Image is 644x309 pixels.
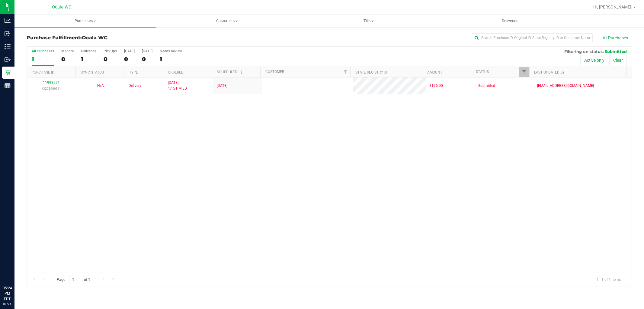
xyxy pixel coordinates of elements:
div: PickUps [104,49,117,53]
a: State Registry ID [355,70,387,74]
inline-svg: Inventory [5,44,11,50]
div: 0 [61,56,74,63]
a: Last Updated By [534,70,565,74]
a: Customer [265,70,284,74]
div: 1 [32,56,54,63]
span: Ocala WC [52,5,71,10]
a: Purchase ID [31,70,54,74]
span: Purchases [14,18,156,24]
div: 0 [124,56,135,63]
a: Purchases [14,15,156,27]
a: Status [476,70,489,74]
div: Deliveries [81,49,96,53]
a: Deliveries [439,15,581,27]
iframe: Resource center [6,261,24,279]
button: Active only [580,55,608,65]
div: In Store [61,49,74,53]
h3: Purchase Fulfillment: [27,35,228,41]
span: [DATE] 1:15 PM EDT [168,80,189,91]
span: Customers [156,18,297,24]
inline-svg: Analytics [5,18,11,24]
span: Ocala WC [82,35,107,41]
a: Tills [298,15,439,27]
div: [DATE] [124,49,135,53]
inline-svg: Inbound [5,31,11,37]
span: [DATE] [217,83,227,89]
span: Page of 1 [52,275,95,284]
a: Ordered [168,70,184,74]
p: (327298091) [30,86,72,91]
span: Filtering on status: [564,49,604,54]
button: N/A [97,83,104,89]
div: Needs Review [160,49,182,53]
p: 05:24 PM EDT [3,285,12,302]
p: 09/24 [3,302,12,306]
span: Hi, [PERSON_NAME]! [593,5,633,9]
span: Submitted [478,83,495,89]
span: [EMAIL_ADDRESS][DOMAIN_NAME] [537,83,594,89]
span: Delivery [129,83,141,89]
div: All Purchases [32,49,54,53]
button: All Purchases [599,33,632,43]
span: Not Applicable [97,84,104,88]
span: Tills [298,18,439,24]
a: Amount [427,70,442,74]
inline-svg: Outbound [5,57,11,63]
div: 1 [160,56,182,63]
a: Scheduled [217,70,244,74]
a: Type [129,70,138,74]
a: Filter [340,67,350,77]
div: 1 [81,56,96,63]
inline-svg: Reports [5,83,11,89]
input: Search Purchase ID, Original ID, State Registry ID or Customer Name... [472,33,593,42]
a: Customers [156,15,298,27]
inline-svg: Retail [5,70,11,76]
a: 11998271 [43,81,60,85]
button: Clear [609,55,627,65]
div: 0 [142,56,152,63]
span: 1 - 1 of 1 items [592,275,626,284]
input: 1 [69,275,80,284]
a: Sync Status [81,70,104,74]
span: Deliveries [494,18,527,24]
div: [DATE] [142,49,152,53]
span: $176.00 [429,83,443,89]
div: 0 [104,56,117,63]
a: Filter [519,67,529,77]
span: Submitted [605,49,627,54]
